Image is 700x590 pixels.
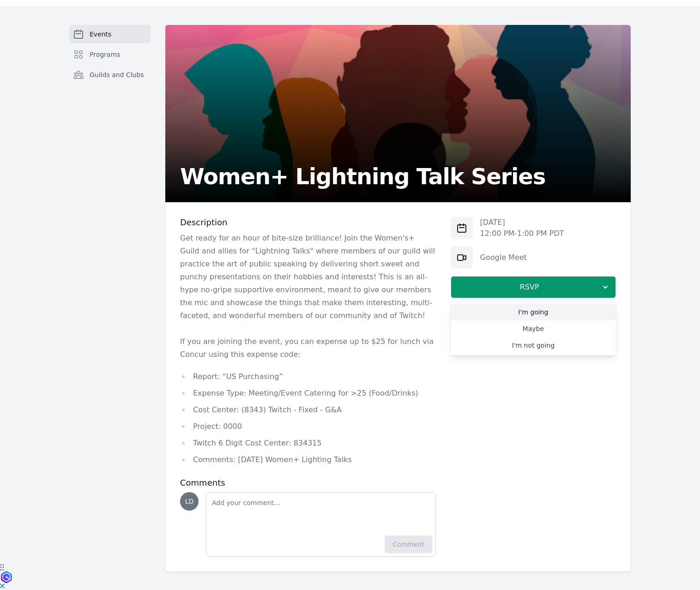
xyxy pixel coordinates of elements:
[90,50,120,59] span: Programs
[180,437,436,450] li: Twitch 6 Digit Cost Center: 834315
[459,282,601,293] span: RSVP
[180,420,436,433] li: Project: 0000
[180,387,436,400] li: Expense Type: Meeting/Event Catering for >25 (Food/Drinks)
[180,335,436,361] p: If you are joining the event, you can expense up to $25 for lunch via Concur using this expense c...
[90,70,144,79] span: Guilds and Clubs
[451,276,616,298] button: RSVP
[69,25,151,99] nav: Sidebar
[480,253,527,262] a: Google Meet
[480,228,564,239] p: 12:00 PM - 1:00 PM PDT
[385,536,432,553] button: Comment
[180,217,436,228] h3: Description
[69,66,151,84] a: Guilds and Clubs
[90,30,111,39] span: Events
[180,403,436,416] li: Cost Center: (8343) Twitch - Fixed - G&A
[180,232,436,322] p: Get ready for an hour of bite-size brilliance! Join the Women's+ Guild and allies for "Lightning ...
[180,453,436,466] li: Comments: [DATE] Women+ Lighting Talks
[180,477,436,488] h3: Comments
[180,165,545,187] h2: Women+ Lightning Talk Series
[69,45,151,64] a: Programs
[185,498,194,505] span: LD
[69,25,151,43] a: Events
[451,304,616,320] a: I'm going
[451,320,616,337] a: Maybe
[180,370,436,383] li: Report: “US Purchasing”
[451,302,616,355] div: RSVP
[480,217,564,228] p: [DATE]
[451,337,616,354] a: I'm not going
